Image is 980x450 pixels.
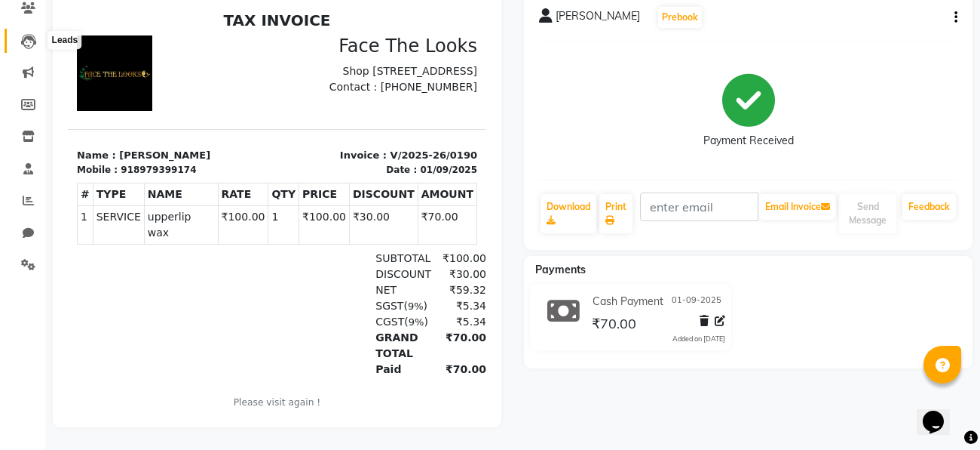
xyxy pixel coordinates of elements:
[599,194,632,233] a: Print
[341,311,357,322] span: 9%
[9,390,409,404] p: Please visit again !
[350,177,409,200] th: AMOUNT
[593,294,663,310] span: Cash Payment
[10,200,26,239] td: 1
[219,58,410,74] p: Shop [STREET_ADDRESS]
[281,200,350,239] td: ₹30.00
[25,200,76,239] td: SERVICE
[308,294,335,307] span: SGST
[299,356,358,372] div: Paid
[308,310,336,322] span: CGST
[48,32,82,50] div: Leads
[359,261,418,277] div: ₹30.00
[299,261,358,277] div: DISCOUNT
[917,390,965,435] iframe: chat widget
[76,177,150,200] th: NAME
[541,194,596,233] a: Download
[359,277,418,293] div: ₹59.32
[201,177,231,200] th: QTY
[10,177,26,200] th: #
[231,177,282,200] th: PRICE
[902,194,956,220] a: Feedback
[219,30,410,52] h3: Face The Looks
[535,263,586,276] span: Payments
[340,295,356,307] span: 9%
[658,7,702,28] button: Prebook
[703,133,794,149] div: Payment Received
[299,277,358,293] div: NET
[299,245,358,261] div: SUBTOTAL
[318,158,349,171] div: Date :
[231,200,282,239] td: ₹100.00
[359,309,418,325] div: ₹5.34
[53,158,128,171] div: 918979399174
[759,194,836,220] button: Email Invoice
[359,356,418,372] div: ₹70.00
[359,245,418,261] div: ₹100.00
[150,200,201,239] td: ₹100.00
[839,194,896,233] button: Send Message
[359,293,418,309] div: ₹5.34
[672,294,721,310] span: 01-09-2025
[359,325,418,356] div: ₹70.00
[219,74,410,90] p: Contact : [PHONE_NUMBER]
[556,8,640,29] span: [PERSON_NAME]
[672,334,725,344] div: Added on [DATE]
[352,158,409,171] div: 01/09/2025
[150,177,201,200] th: RATE
[350,200,409,239] td: ₹70.00
[201,200,231,239] td: 1
[299,293,358,309] div: ( )
[219,143,410,158] p: Invoice : V/2025-26/0190
[9,158,50,171] div: Mobile :
[640,193,758,221] input: enter email
[299,325,358,356] div: GRAND TOTAL
[9,6,409,24] h2: TAX INVOICE
[299,309,358,325] div: ( )
[281,177,350,200] th: DISCOUNT
[9,143,201,158] p: Name : [PERSON_NAME]
[25,177,76,200] th: TYPE
[80,204,147,236] span: upperlip wax
[592,315,636,336] span: ₹70.00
